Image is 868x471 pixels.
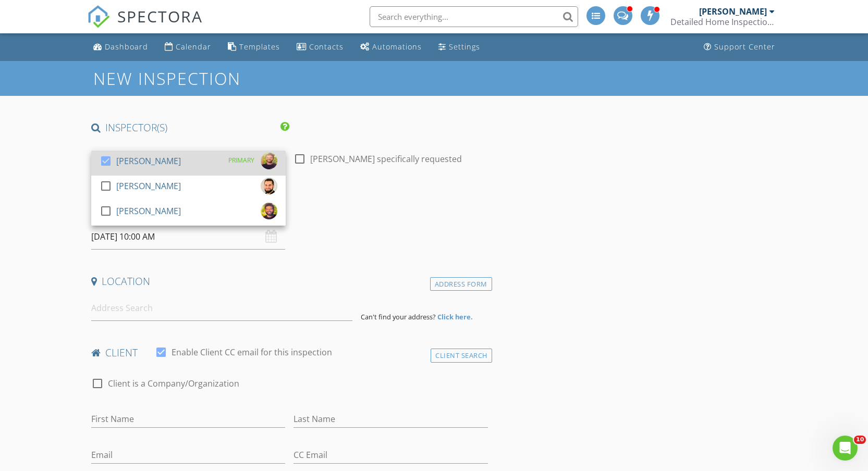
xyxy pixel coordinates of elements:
div: Templates [239,42,280,52]
div: PRIMARY [228,153,254,168]
iframe: Intercom live chat [833,436,858,461]
a: Settings [434,38,484,57]
a: Automations (Advanced) [356,38,426,57]
div: Settings [449,42,480,52]
div: Support Center [714,42,775,52]
a: Calendar [161,38,215,57]
a: Contacts [292,38,348,57]
label: Enable Client CC email for this inspection [172,347,332,357]
div: Calendar [176,42,211,52]
div: [PERSON_NAME] [116,178,181,194]
h4: INSPECTOR(S) [91,121,290,134]
span: 10 [854,436,866,444]
img: smashedpic.jpeg [261,178,277,194]
div: [PERSON_NAME] [699,6,767,17]
h4: client [91,346,488,360]
strong: Click here. [437,312,473,321]
div: Address Form [430,277,492,291]
label: [PERSON_NAME] specifically requested [310,154,462,164]
h1: New Inspection [93,69,324,88]
label: Client is a Company/Organization [108,378,239,389]
div: Contacts [309,42,344,52]
div: Automations [372,42,422,52]
div: Dashboard [105,42,148,52]
input: Address Search [91,295,353,321]
h4: Location [91,275,488,288]
input: Search everything... [370,6,578,27]
img: img_3412.jpg [261,153,277,169]
input: Select date [91,224,286,250]
a: Templates [224,38,284,57]
a: Support Center [700,38,779,57]
div: [PERSON_NAME] [116,153,181,169]
div: [PERSON_NAME] [116,203,181,219]
div: Detailed Home Inspections Cleveland Ohio [670,17,775,27]
img: The Best Home Inspection Software - Spectora [87,5,110,28]
span: Can't find your address? [361,312,436,321]
span: SPECTORA [117,5,203,27]
div: Client Search [431,349,492,363]
img: img_3413.jpg [261,203,277,219]
a: SPECTORA [87,14,203,36]
h4: Date/Time [91,203,488,217]
a: Dashboard [89,38,152,57]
